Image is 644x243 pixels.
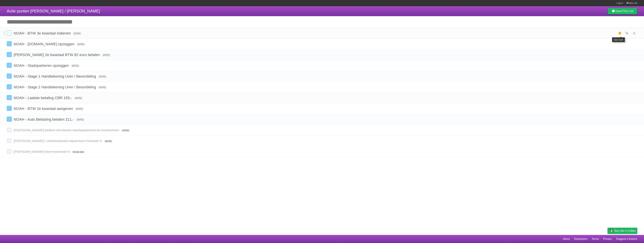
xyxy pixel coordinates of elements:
span: [DATE] [98,86,107,89]
span: NOAH - Stage 1 Handtekening Uren / Beoordeling [14,74,97,78]
span: [DATE] [121,129,130,132]
label: Done [7,30,12,36]
label: Done [7,41,12,46]
label: Done [7,84,12,89]
img: Buy me a coffee [609,228,614,234]
a: Buy me a coffee [608,228,637,234]
a: SaveThis List [608,8,637,14]
label: Star task [617,30,623,36]
span: [DATE] [75,107,84,110]
span: NOAH - Auto Belasting betalen 211,- [14,117,75,121]
span: No due date [72,150,85,153]
label: Done [7,74,12,79]
span: [DATE] [73,32,82,35]
span: NOAH - Laatste betaling CBR 155,- [14,96,73,100]
a: Terms [592,236,599,242]
span: [DATE] [76,118,85,121]
label: Done [7,138,12,143]
span: [DATE] [98,75,107,78]
span: Buy me a coffee [615,228,636,234]
b: This List [622,9,633,13]
a: Suggest a feature [616,236,637,242]
span: [DATE] [76,43,85,46]
span: [DATE] [102,54,111,57]
label: Done [7,127,12,132]
label: Done [7,63,12,68]
span: NOAH - BTW 3e kwartaal indienen [14,31,72,35]
span: [PERSON_NAME] bellen om boete stadsparkeren te voorkomen [14,128,120,132]
label: Done [7,52,12,57]
span: [DATE] [104,140,113,143]
span: NOAH - [DOMAIN_NAME] opzeggen [14,42,75,46]
span: [PERSON_NAME] 2e kwartaal BTW 82 euro betalen [14,53,101,57]
a: Developers [574,236,588,242]
span: Actie punten [PERSON_NAME] / [PERSON_NAME] [7,9,100,13]
span: [PERSON_NAME] - Administratie bijwerken Periode 9 [14,139,103,143]
label: Done [7,149,12,154]
span: [PERSON_NAME] doen periode 9 [14,150,71,154]
label: Done [7,95,12,100]
label: Done [7,117,12,122]
span: [DATE] [74,97,83,100]
span: [DATE] [71,64,80,67]
span: NOAH - Stadsparkeren opzeggen [14,63,70,68]
a: Privacy [603,236,612,242]
span: NOAH - Stage 2 Handtekening Uren / Beoordeling [14,85,97,89]
a: About [563,236,570,242]
span: NOAH - BTW 2e kwartaal aangeven [14,107,74,111]
label: Done [7,106,12,111]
